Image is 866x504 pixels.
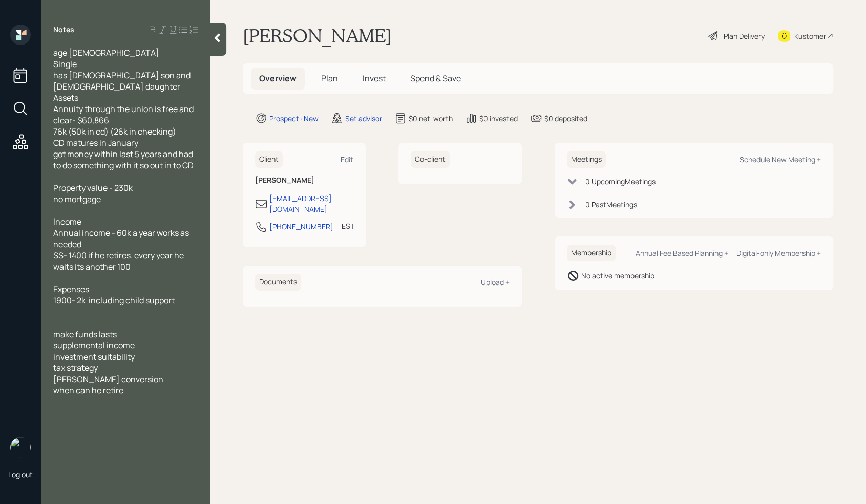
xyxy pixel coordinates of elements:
[269,221,333,232] div: [PHONE_NUMBER]
[269,193,353,214] div: [EMAIL_ADDRESS][DOMAIN_NAME]
[255,274,301,291] h6: Documents
[409,113,453,124] div: $0 net-worth
[53,227,191,250] span: Annual income - 60k a year works as needed
[255,151,283,168] h6: Client
[53,295,175,306] span: 1900- 2k including child support
[259,73,297,84] span: Overview
[53,374,163,385] span: [PERSON_NAME] conversion
[724,31,765,41] div: Plan Delivery
[255,176,353,185] h6: [PERSON_NAME]
[53,193,101,205] span: no mortgage
[321,73,338,84] span: Plan
[53,362,98,374] span: tax strategy
[243,25,392,47] h1: [PERSON_NAME]
[636,248,728,258] div: Annual Fee Based Planning +
[53,148,195,171] span: got money within last 5 years and had to do something with it so out in to CD
[8,470,33,479] div: Log out
[794,31,826,41] div: Kustomer
[53,351,135,362] span: investment suitability
[544,113,587,124] div: $0 deposited
[269,113,319,124] div: Prospect · New
[53,70,192,92] span: has [DEMOGRAPHIC_DATA] son and [DEMOGRAPHIC_DATA] daughter
[736,248,821,258] div: Digital-only Membership +
[585,199,637,210] div: 0 Past Meeting s
[53,340,135,351] span: supplemental income
[53,250,185,272] span: SS- 1400 if he retires. every year he waits its another 100
[341,155,353,164] div: Edit
[53,25,74,35] label: Notes
[411,151,450,168] h6: Co-client
[53,103,195,126] span: Annuity through the union is free and clear- $60,866
[567,151,606,168] h6: Meetings
[53,385,123,396] span: when can he retire
[10,437,31,457] img: retirable_logo.png
[53,137,138,148] span: CD matures in January
[363,73,386,84] span: Invest
[345,113,382,124] div: Set advisor
[740,155,821,164] div: Schedule New Meeting +
[53,182,133,193] span: Property value - 230k
[53,126,176,137] span: 76k (50k in cd) (26k in checking)
[479,113,518,124] div: $0 invested
[581,270,654,281] div: No active membership
[481,277,510,287] div: Upload +
[53,283,89,295] span: Expenses
[342,221,354,231] div: EST
[410,73,461,84] span: Spend & Save
[53,216,81,227] span: Income
[53,47,159,58] span: age [DEMOGRAPHIC_DATA]
[53,328,117,340] span: make funds lasts
[53,58,77,70] span: Single
[585,176,656,187] div: 0 Upcoming Meeting s
[53,92,78,103] span: Assets
[567,245,616,261] h6: Membership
